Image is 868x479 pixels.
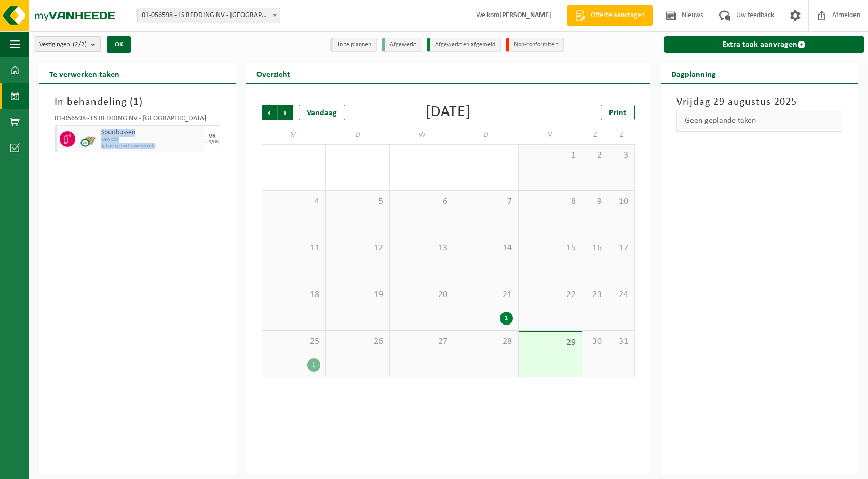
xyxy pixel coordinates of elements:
[426,105,471,120] div: [DATE]
[133,97,139,107] span: 1
[524,150,577,161] span: 1
[500,312,513,325] div: 1
[454,125,519,144] td: D
[331,243,385,254] span: 12
[614,336,629,347] span: 31
[506,38,564,52] li: Non-conformiteit
[138,8,280,23] span: 01-056598 - LS BEDDING NV - MALDEGEM
[459,243,513,254] span: 14
[331,289,385,301] span: 19
[331,336,385,347] span: 26
[567,5,653,26] a: Offerte aanvragen
[614,150,629,161] span: 3
[101,137,202,143] span: KGA Colli
[73,41,87,48] count: (2/2)
[614,196,629,207] span: 10
[395,243,449,254] span: 13
[499,11,551,19] strong: [PERSON_NAME]
[34,36,101,52] button: Vestigingen(2/2)
[524,289,577,301] span: 22
[262,105,277,120] span: Vorige
[588,289,603,301] span: 23
[278,105,293,120] span: Volgende
[382,38,422,52] li: Afgewerkt
[427,38,501,52] li: Afgewerkt en afgemeld
[246,63,301,83] h2: Overzicht
[459,289,513,301] span: 21
[459,336,513,347] span: 28
[582,125,608,144] td: Z
[206,139,219,145] div: 29/08
[101,143,202,149] span: Afhaling (excl. voorrijkost)
[524,196,577,207] span: 8
[524,243,577,254] span: 15
[614,289,629,301] span: 24
[326,125,390,144] td: D
[55,115,220,125] div: 01-056598 - LS BEDDING NV - [GEOGRAPHIC_DATA]
[262,125,326,144] td: M
[676,110,842,132] div: Geen geplande taken
[390,125,454,144] td: W
[80,131,96,147] img: PB-CU
[459,196,513,207] span: 7
[55,94,220,110] h3: In behandeling ( )
[519,125,583,144] td: V
[307,358,320,372] div: 1
[395,196,449,207] span: 6
[524,337,577,348] span: 29
[664,36,864,53] a: Extra taak aanvragen
[588,196,603,207] span: 9
[608,125,634,144] td: Z
[676,94,842,110] h3: Vrijdag 29 augustus 2025
[209,133,216,139] div: VR
[609,109,627,117] span: Print
[601,105,635,120] a: Print
[299,105,345,120] div: Vandaag
[588,243,603,254] span: 16
[107,36,131,53] button: OK
[39,63,130,83] h2: Te verwerken taken
[661,63,726,83] h2: Dagplanning
[588,336,603,347] span: 30
[101,129,202,137] span: Spuitbussen
[331,196,385,207] span: 5
[395,336,449,347] span: 27
[267,289,320,301] span: 18
[267,336,320,347] span: 25
[588,10,647,21] span: Offerte aanvragen
[330,38,377,52] li: In te plannen
[267,196,320,207] span: 4
[39,37,87,52] span: Vestigingen
[395,289,449,301] span: 20
[588,150,603,161] span: 2
[267,243,320,254] span: 11
[614,243,629,254] span: 17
